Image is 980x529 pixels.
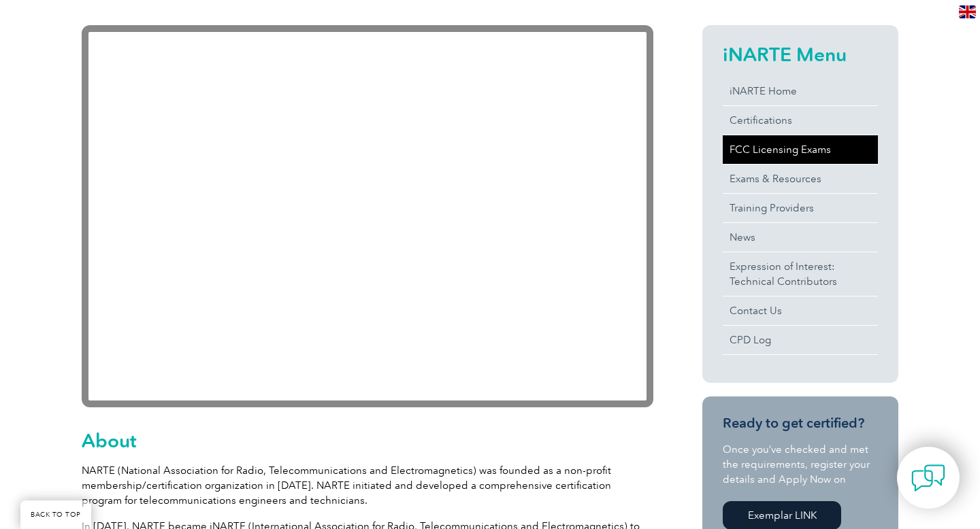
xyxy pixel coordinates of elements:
[82,430,653,451] h2: About
[723,165,878,193] a: Exams & Resources
[82,463,653,508] p: NARTE (National Association for Radio, Telecommunications and Electromagnetics) was founded as a ...
[20,500,91,529] a: BACK TO TOP
[723,77,878,105] a: iNARTE Home
[82,25,653,407] iframe: YouTube video player
[723,252,878,296] a: Expression of Interest:Technical Contributors
[723,326,878,354] a: CPD Log
[723,296,878,325] a: Contact Us
[723,106,878,135] a: Certifications
[723,442,878,487] p: Once you’ve checked and met the requirements, register your details and Apply Now on
[723,194,878,222] a: Training Providers
[959,5,976,18] img: en
[723,135,878,164] a: FCC Licensing Exams
[911,461,945,495] img: contact-chat.png
[723,44,878,65] h2: iNARTE Menu
[723,415,878,432] h3: Ready to get certified?
[723,223,878,252] a: News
